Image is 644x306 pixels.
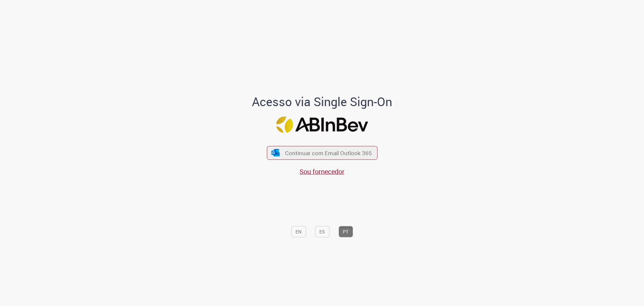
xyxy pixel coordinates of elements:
img: ícone Azure/Microsoft 360 [271,149,280,156]
button: ES [315,226,329,237]
span: Continuar com Email Outlook 365 [285,149,372,157]
button: PT [338,226,353,237]
button: ícone Azure/Microsoft 360 Continuar com Email Outlook 365 [267,146,377,160]
img: Logo ABInBev [276,116,368,133]
h1: Acesso via Single Sign-On [229,95,415,108]
a: Sou fornecedor [300,167,344,176]
button: EN [291,226,306,237]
